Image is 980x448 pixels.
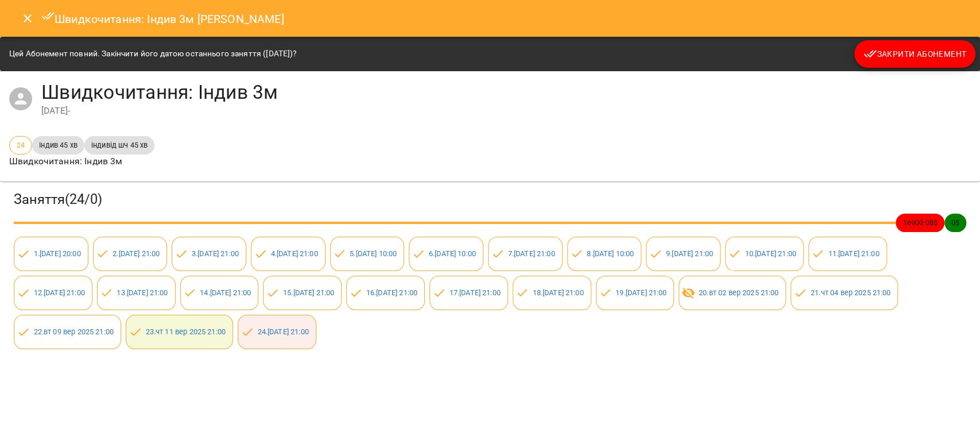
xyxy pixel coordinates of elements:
p: Швидкочитання: Індив 3м [9,155,154,168]
a: 7.[DATE] 21:00 [508,249,555,258]
a: 24.[DATE] 21:00 [258,327,309,336]
a: 1.[DATE] 20:00 [34,249,81,258]
a: 3.[DATE] 21:00 [192,249,239,258]
span: 24 [10,140,32,150]
a: 20.вт 02 вер 2025 21:00 [699,288,778,297]
a: 18.[DATE] 21:00 [532,288,583,297]
a: 21.чт 04 вер 2025 21:00 [811,288,890,297]
a: 13.[DATE] 21:00 [117,288,168,297]
button: Close [14,5,41,32]
h6: Швидкочитання: Індив 3м [PERSON_NAME] [41,9,284,28]
a: 11.[DATE] 21:00 [828,249,879,258]
span: Закрити Абонемент [863,47,966,61]
div: Цей Абонемент повний. Закінчити його датою останнього заняття ([DATE])? [9,44,297,64]
div: [DATE] - [41,104,971,118]
a: 12.[DATE] 21:00 [34,288,85,297]
a: 2.[DATE] 21:00 [113,249,160,258]
a: 4.[DATE] 21:00 [271,249,318,258]
a: 6.[DATE] 10:00 [429,249,476,258]
a: 17.[DATE] 21:00 [450,288,501,297]
a: 16.[DATE] 21:00 [366,288,417,297]
span: 0 $ [944,217,966,228]
a: 9.[DATE] 21:00 [666,249,713,258]
span: індивід шч 45 хв [84,140,154,150]
a: 5.[DATE] 10:00 [350,249,397,258]
a: 14.[DATE] 21:00 [200,288,251,297]
a: 23.чт 11 вер 2025 21:00 [146,327,226,336]
button: Закрити Абонемент [854,40,975,68]
a: 15.[DATE] 21:00 [283,288,334,297]
a: 22.вт 09 вер 2025 21:00 [34,327,114,336]
span: 16900.08 $ [896,217,944,228]
a: 10.[DATE] 21:00 [745,249,796,258]
span: Індив 45 хв [32,140,84,150]
a: 19.[DATE] 21:00 [615,288,667,297]
a: 8.[DATE] 10:00 [587,249,634,258]
h3: Заняття ( 24 / 0 ) [14,191,966,208]
h4: Швидкочитання: Індив 3м [41,80,971,104]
